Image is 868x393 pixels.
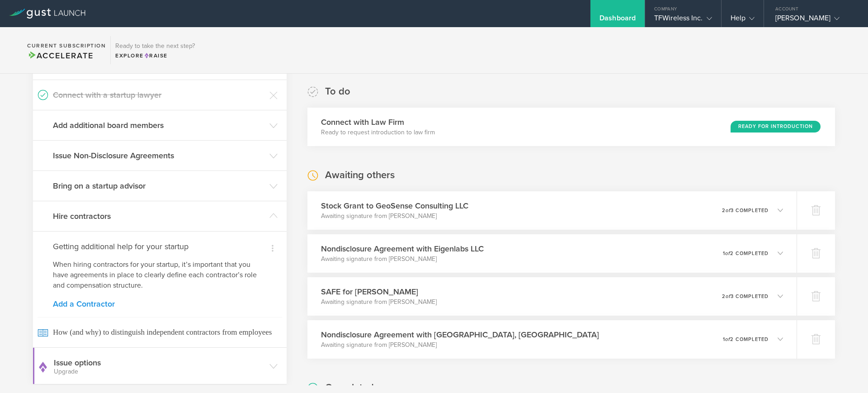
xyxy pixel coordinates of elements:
em: of [726,208,731,213]
h3: Issue options [54,357,265,375]
h3: Ready to take the next step? [115,43,195,49]
p: 2 3 completed [722,208,769,213]
a: Add a Contractor [53,300,267,308]
p: Awaiting signature from [PERSON_NAME] [321,341,599,350]
h3: Nondisclosure Agreement with Eigenlabs LLC [321,243,484,255]
h3: Nondisclosure Agreement with [GEOGRAPHIC_DATA], [GEOGRAPHIC_DATA] [321,329,599,341]
h3: Bring on a startup advisor [53,180,265,192]
div: Help [731,14,755,27]
p: Awaiting signature from [PERSON_NAME] [321,298,437,307]
p: Ready to request introduction to law firm [321,128,435,137]
h3: Connect with Law Firm [321,116,435,128]
p: 1 2 completed [723,251,769,256]
div: [PERSON_NAME] [775,14,852,27]
span: How (and why) to distinguish independent contractors from employees [38,317,282,347]
span: Accelerate [27,51,93,61]
p: 1 2 completed [723,337,769,342]
h3: Stock Grant to GeoSense Consulting LLC [321,200,468,212]
h3: Hire contractors [53,210,265,222]
span: Raise [144,52,168,59]
p: When hiring contractors for your startup, it’s important that you have agreements in place to cle... [53,260,267,291]
h3: SAFE for [PERSON_NAME] [321,286,437,298]
p: Awaiting signature from [PERSON_NAME] [321,212,468,221]
div: Dashboard [599,14,636,27]
a: How (and why) to distinguish independent contractors from employees [33,317,287,347]
p: 2 3 completed [722,294,769,299]
h3: Issue Non-Disclosure Agreements [53,150,265,161]
h4: Getting additional help for your startup [53,241,267,252]
small: Upgrade [54,369,265,375]
em: of [725,251,730,256]
iframe: Chat Widget [823,350,868,393]
div: Connect with Law FirmReady to request introduction to law firmReady for Introduction [307,108,835,146]
h2: Current Subscription [27,43,106,48]
h2: Awaiting others [325,169,395,182]
h3: Connect with a startup lawyer [53,89,265,101]
p: Awaiting signature from [PERSON_NAME] [321,255,484,264]
h3: Add additional board members [53,119,265,131]
div: Explore [115,52,195,60]
h2: To do [325,85,350,98]
em: of [726,294,731,299]
em: of [725,336,730,342]
div: Ready to take the next step?ExploreRaise [110,36,199,64]
div: TFWireless Inc. [654,14,712,27]
div: Ready for Introduction [731,121,821,133]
